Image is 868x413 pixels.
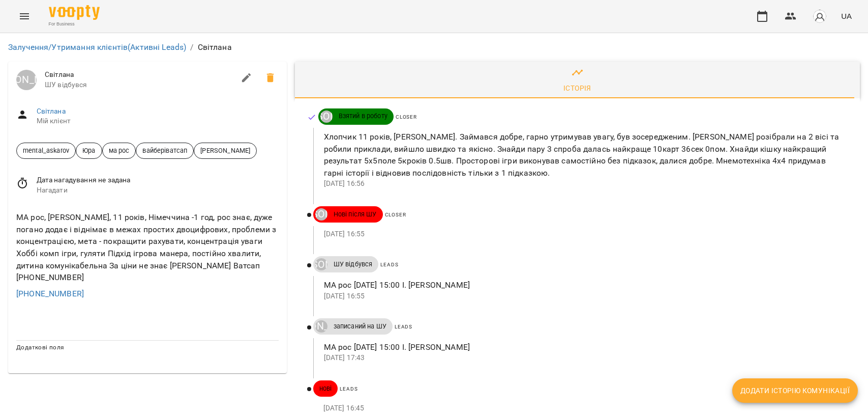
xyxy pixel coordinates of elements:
[45,80,234,90] span: ШУ відбувся
[190,41,193,53] li: /
[76,146,101,155] span: Юра
[324,131,844,179] p: Хлопчик 11 років, [PERSON_NAME]. Займався добре, гарно утримував увагу, був зосередженим. [PERSON...
[320,111,333,123] div: ДТ Ірина Микитей
[318,111,333,123] a: ДТ [PERSON_NAME]
[385,212,406,217] span: Closer
[12,4,37,29] button: Menu
[194,146,256,155] span: [PERSON_NAME]
[313,320,327,333] a: [PERSON_NAME]
[732,378,858,403] button: Додати історію комунікації
[313,258,327,270] a: ДТ [PERSON_NAME]
[103,146,136,155] span: ма рос
[327,322,393,331] span: записаний на ШУ
[198,41,232,53] p: Світлана
[315,208,327,221] div: ДТ Ірина Микитей
[324,229,844,239] p: [DATE] 16:55
[17,146,75,155] span: mental_askarov
[14,209,281,285] div: МА рос, [PERSON_NAME], 11 років, Німеччина -1 год, рос знає, дуже погано додає і віднімає в межах...
[49,5,100,20] img: Voopty Logo
[324,353,844,363] p: [DATE] 17:43
[380,262,398,267] span: Leads
[841,11,852,21] span: UA
[333,112,394,121] span: Взятий в роботу
[324,279,844,291] p: МА рос [DATE] 15:00 І. [PERSON_NAME]
[313,208,327,221] a: ДТ [PERSON_NAME]
[395,324,412,329] span: Leads
[8,41,860,53] nav: breadcrumb
[37,175,279,185] span: Дата нагадування не задана
[49,21,100,27] span: For Business
[813,9,827,23] img: avatar_s.png
[8,42,186,52] a: Залучення/Утримання клієнтів(Активні Leads)
[136,146,193,155] span: вайберіватсап
[327,210,383,219] span: Нові після ШУ
[324,179,844,189] p: [DATE] 16:56
[740,384,850,397] span: Додати історію комунікації
[315,258,327,270] div: ДТ Ірина Микитей
[37,107,66,115] a: Світлана
[16,344,64,351] span: Додаткові поля
[16,70,37,90] a: [PERSON_NAME]
[563,82,591,94] div: Історія
[327,260,379,269] span: ШУ відбувся
[324,291,844,301] p: [DATE] 16:55
[315,320,327,333] div: Юрій Тимочко
[313,384,338,393] span: нові
[396,114,417,120] span: Closer
[37,116,279,126] span: Мій клієнт
[37,185,279,196] span: Нагадати
[45,70,234,80] span: Світлана
[16,289,84,298] a: [PHONE_NUMBER]
[16,70,37,90] div: Юрій Тимочко
[324,341,844,353] p: МА рос [DATE] 15:00 І. [PERSON_NAME]
[837,7,856,25] button: UA
[340,386,357,392] span: Leads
